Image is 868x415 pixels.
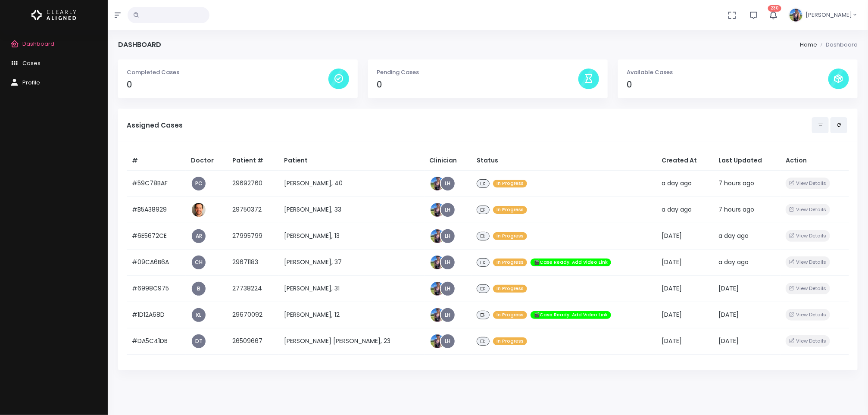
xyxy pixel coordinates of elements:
th: Patient [279,151,425,171]
span: a day ago [718,231,749,240]
span: [DATE] [662,231,682,240]
h4: 0 [377,80,578,90]
p: Available Cases [627,68,828,77]
button: View Details [786,230,830,242]
button: View Details [786,204,830,215]
button: View Details [786,283,830,294]
td: #6E5672CE [127,223,186,249]
td: [PERSON_NAME], 40 [279,170,425,197]
span: In Progress [493,259,527,267]
td: [PERSON_NAME], 12 [279,302,425,328]
h4: 0 [627,80,828,90]
span: a day ago [662,205,692,214]
a: LH [441,203,455,217]
td: [PERSON_NAME], 13 [279,223,425,249]
td: #09CA6B6A [127,249,186,275]
span: Cases [22,59,41,67]
span: In Progress [493,285,527,293]
h5: Assigned Cases [127,122,812,129]
span: [DATE] [662,258,682,266]
span: In Progress [493,337,527,346]
td: [PERSON_NAME], 33 [279,197,425,223]
td: 29671183 [227,249,279,275]
span: In Progress [493,180,527,188]
img: Logo Horizontal [31,6,76,24]
span: 7 hours ago [718,205,754,214]
span: 7 hours ago [718,179,754,187]
td: 29750372 [227,197,279,223]
th: Status [471,151,656,171]
a: CH [192,256,206,269]
a: LH [441,308,455,322]
td: #6998C975 [127,275,186,302]
td: 29670092 [227,302,279,328]
a: DT [192,334,206,348]
th: Created At [656,151,713,171]
th: Clinician [425,151,472,171]
span: [DATE] [662,310,682,319]
a: AR [192,229,206,243]
a: LH [441,229,455,243]
td: 27995799 [227,223,279,249]
span: Dashboard [22,40,54,48]
li: Home [800,41,817,49]
a: LH [441,177,455,190]
a: LH [441,256,455,269]
td: #59C78BAF [127,170,186,197]
button: View Details [786,335,830,347]
th: Doctor [186,151,227,171]
span: 🎬Case Ready. Add Video Link [531,311,611,319]
a: KL [192,308,206,322]
span: In Progress [493,232,527,240]
span: [PERSON_NAME] [806,11,852,19]
span: 🎬Case Ready. Add Video Link [531,259,611,267]
a: PC [192,177,206,190]
button: View Details [786,178,830,189]
th: Action [781,151,849,171]
span: a day ago [662,179,692,187]
td: 27738224 [227,275,279,302]
th: Last Updated [713,151,781,171]
img: Header Avatar [788,7,804,23]
td: 26509667 [227,328,279,354]
td: [PERSON_NAME], 31 [279,275,425,302]
a: LH [441,334,455,348]
a: B [192,282,206,296]
h4: 0 [127,80,328,90]
span: [DATE] [662,284,682,293]
td: [PERSON_NAME] [PERSON_NAME], 23 [279,328,425,354]
span: [DATE] [662,337,682,345]
button: View Details [786,309,830,321]
span: a day ago [718,258,749,266]
th: Patient # [227,151,279,171]
span: [DATE] [718,310,739,319]
a: LH [441,282,455,296]
span: [DATE] [718,284,739,293]
p: Completed Cases [127,68,328,77]
td: #1D12A68D [127,302,186,328]
td: 29692760 [227,170,279,197]
h4: Dashboard [118,41,161,49]
td: #DA5C41DB [127,328,186,354]
span: [DATE] [718,337,739,345]
span: 230 [768,5,781,12]
th: # [127,151,186,171]
p: Pending Cases [377,68,578,77]
span: In Progress [493,206,527,214]
td: #B5A38929 [127,197,186,223]
li: Dashboard [817,41,858,49]
span: In Progress [493,311,527,319]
